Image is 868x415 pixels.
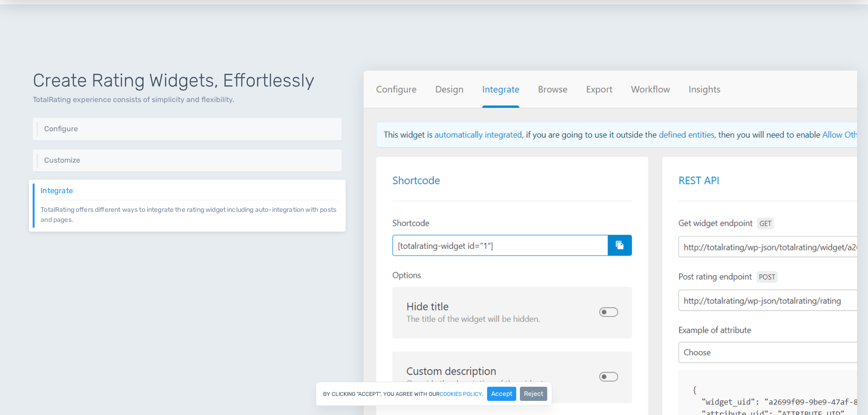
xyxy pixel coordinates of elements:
h6: Integrate [41,187,339,195]
h1: Create Rating Widgets, Effortlessly [33,71,342,91]
p: TotalRating experience consists of simplicity and flexibility. [33,94,342,105]
h6: Configure [44,125,335,133]
button: Reject [520,387,547,401]
div: By clicking "Accept", you agree with our . [316,382,552,406]
button: Accept [487,387,516,401]
p: Change widget's appearance to follow your brand aspects easily. [44,164,335,164]
p: TotalRating offers different ways to integrate the rating widget including auto-integration with ... [41,200,339,225]
h6: Customize [44,156,335,164]
a: cookies policy [440,391,482,397]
